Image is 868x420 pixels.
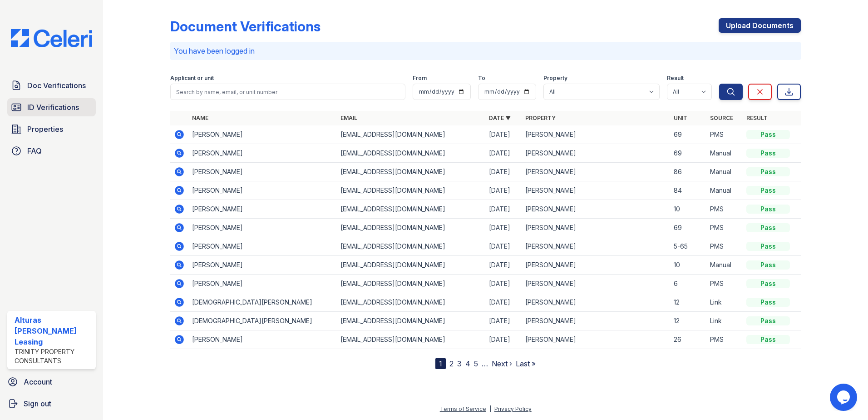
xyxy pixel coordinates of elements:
td: Manual [706,144,743,163]
td: [EMAIL_ADDRESS][DOMAIN_NAME] [337,256,485,275]
td: [PERSON_NAME] [522,312,670,330]
td: [DATE] [485,330,522,349]
a: Property [525,115,556,121]
div: 1 [435,358,446,369]
td: [DATE] [485,293,522,312]
td: [PERSON_NAME] [188,125,337,144]
td: PMS [706,330,743,349]
td: [DATE] [485,275,522,293]
td: 69 [670,125,706,144]
td: [PERSON_NAME] [522,219,670,237]
td: PMS [706,237,743,256]
td: [PERSON_NAME] [188,144,337,163]
iframe: chat widget [830,384,859,411]
div: Document Verifications [170,18,321,35]
td: [PERSON_NAME] [522,275,670,293]
div: Alturas [PERSON_NAME] Leasing [15,315,92,347]
div: Pass [746,149,790,158]
span: Doc Verifications [27,80,86,91]
td: [PERSON_NAME] [522,200,670,219]
a: Last » [516,359,536,368]
input: Search by name, email, or unit number [170,84,405,100]
td: 86 [670,163,706,181]
a: Upload Documents [719,18,801,33]
td: [PERSON_NAME] [188,256,337,275]
a: Source [710,115,733,121]
a: 5 [474,359,478,368]
div: Pass [746,130,790,139]
td: Link [706,312,743,330]
a: Unit [674,115,687,121]
td: [PERSON_NAME] [522,330,670,349]
span: Account [24,376,52,387]
div: Pass [746,298,790,307]
td: 6 [670,275,706,293]
td: 10 [670,256,706,275]
td: [EMAIL_ADDRESS][DOMAIN_NAME] [337,237,485,256]
div: Pass [746,186,790,195]
a: Next › [492,359,512,368]
td: Manual [706,181,743,200]
td: [EMAIL_ADDRESS][DOMAIN_NAME] [337,163,485,181]
div: Pass [746,260,790,270]
label: To [478,75,485,82]
td: [PERSON_NAME] [522,125,670,144]
td: [PERSON_NAME] [188,275,337,293]
a: Properties [7,120,96,138]
span: … [482,358,488,369]
td: [PERSON_NAME] [522,144,670,163]
a: Account [4,373,99,391]
td: [PERSON_NAME] [522,293,670,312]
a: 2 [449,359,454,368]
td: [EMAIL_ADDRESS][DOMAIN_NAME] [337,219,485,237]
td: [EMAIL_ADDRESS][DOMAIN_NAME] [337,275,485,293]
td: [PERSON_NAME] [522,237,670,256]
a: FAQ [7,142,96,160]
span: Sign out [24,398,51,409]
td: 69 [670,144,706,163]
td: [PERSON_NAME] [522,256,670,275]
td: [DATE] [485,237,522,256]
label: Result [667,75,684,82]
div: Pass [746,167,790,176]
label: Property [543,75,567,82]
td: [EMAIL_ADDRESS][DOMAIN_NAME] [337,330,485,349]
td: [EMAIL_ADDRESS][DOMAIN_NAME] [337,312,485,330]
td: [DATE] [485,163,522,181]
a: Privacy Policy [494,405,532,412]
td: [DATE] [485,200,522,219]
td: [DEMOGRAPHIC_DATA][PERSON_NAME] [188,293,337,312]
td: [EMAIL_ADDRESS][DOMAIN_NAME] [337,200,485,219]
a: Terms of Service [440,405,486,412]
td: 26 [670,330,706,349]
td: PMS [706,219,743,237]
td: 5-65 [670,237,706,256]
label: From [413,75,427,82]
a: Result [746,115,768,121]
span: ID Verifications [27,102,79,113]
a: 4 [465,359,470,368]
td: [DATE] [485,181,522,200]
td: 12 [670,312,706,330]
td: [DATE] [485,125,522,144]
div: Pass [746,223,790,232]
td: [PERSON_NAME] [188,219,337,237]
td: [PERSON_NAME] [188,330,337,349]
td: [DATE] [485,219,522,237]
a: Date ▼ [489,115,511,121]
a: Email [340,115,357,121]
td: [DATE] [485,144,522,163]
div: Trinity Property Consultants [15,347,92,365]
a: Sign out [4,395,99,413]
td: [PERSON_NAME] [188,237,337,256]
td: [PERSON_NAME] [522,163,670,181]
p: You have been logged in [174,45,797,56]
td: PMS [706,275,743,293]
td: 84 [670,181,706,200]
td: PMS [706,125,743,144]
td: PMS [706,200,743,219]
td: Manual [706,163,743,181]
td: 12 [670,293,706,312]
div: Pass [746,316,790,325]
